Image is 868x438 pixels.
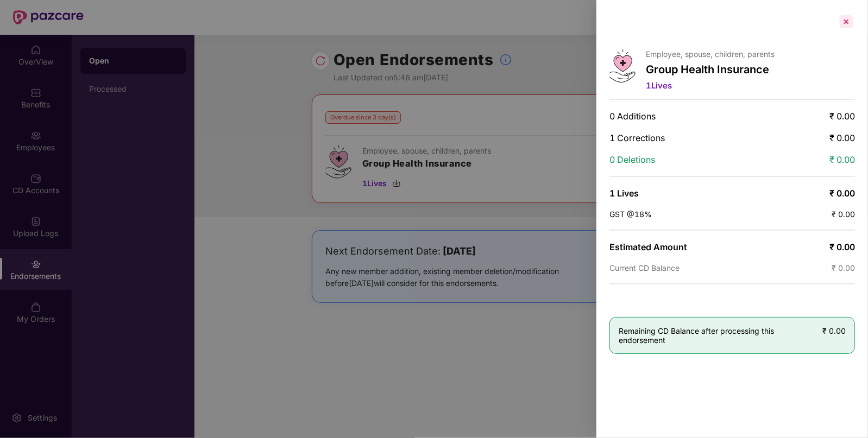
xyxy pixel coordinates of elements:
[646,63,775,76] p: Group Health Insurance
[829,132,855,143] span: ₹ 0.00
[829,111,855,122] span: ₹ 0.00
[832,210,855,219] span: ₹ 0.00
[829,154,855,165] span: ₹ 0.00
[829,188,855,199] span: ₹ 0.00
[609,132,665,143] span: 1 Corrections
[609,263,680,272] span: Current CD Balance
[609,242,687,252] span: Estimated Amount
[822,326,846,335] span: ₹ 0.00
[646,49,775,59] p: Employee, spouse, children, parents
[609,154,655,165] span: 0 Deletions
[832,263,855,272] span: ₹ 0.00
[609,111,656,122] span: 0 Additions
[646,80,672,91] span: 1 Lives
[619,326,822,345] span: Remaining CD Balance after processing this endorsement
[609,188,639,199] span: 1 Lives
[829,242,855,252] span: ₹ 0.00
[609,49,636,82] img: svg+xml;base64,PHN2ZyB4bWxucz0iaHR0cDovL3d3dy53My5vcmcvMjAwMC9zdmciIHdpZHRoPSI0Ny43MTQiIGhlaWdodD...
[609,210,652,219] span: GST @18%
